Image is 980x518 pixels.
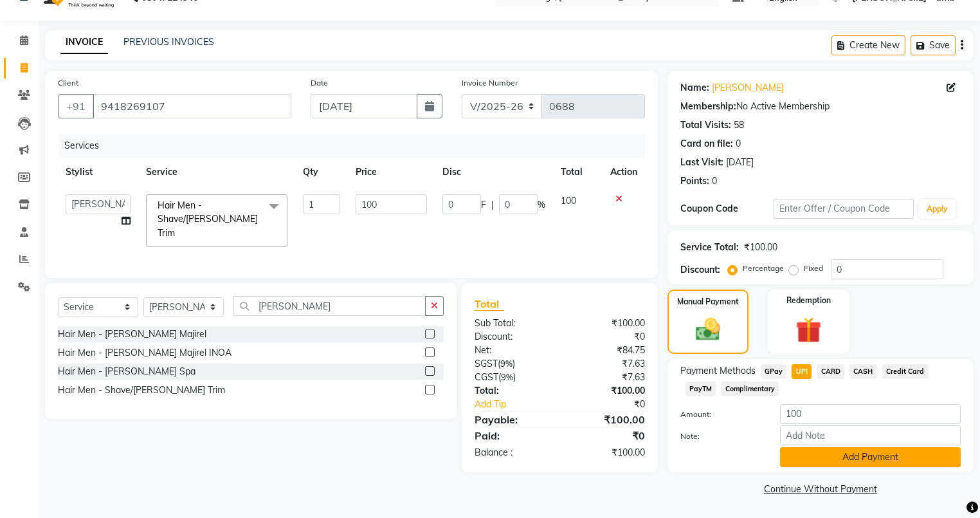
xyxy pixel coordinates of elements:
[559,357,654,371] div: ₹7.63
[500,358,513,369] span: 9%
[680,81,709,95] div: Name:
[311,77,328,89] label: Date
[465,446,559,459] div: Balance :
[911,35,956,55] button: Save
[58,328,206,341] div: Hair Men - [PERSON_NAME] Majirel
[58,94,94,118] button: +91
[804,263,823,274] label: Fixed
[780,404,961,424] input: Amount
[919,199,956,219] button: Apply
[882,364,929,379] span: Credit Card
[677,296,739,308] label: Manual Payment
[680,100,961,113] div: No Active Membership
[680,118,731,132] div: Total Visits:
[348,158,435,187] th: Price
[680,174,709,188] div: Points:
[559,330,654,344] div: ₹0
[603,158,645,187] th: Action
[175,227,181,239] a: x
[559,412,654,427] div: ₹100.00
[712,174,717,188] div: 0
[712,81,784,95] a: [PERSON_NAME]
[465,412,559,427] div: Payable:
[774,199,914,219] input: Enter Offer / Coupon Code
[817,364,844,379] span: CARD
[58,77,78,89] label: Client
[58,384,225,397] div: Hair Men - Shave/[PERSON_NAME] Trim
[792,364,812,379] span: UPI
[559,384,654,398] div: ₹100.00
[501,372,513,382] span: 9%
[780,447,961,467] button: Add Payment
[465,428,559,443] div: Paid:
[688,315,728,344] img: _cash.svg
[465,330,559,344] div: Discount:
[58,365,195,378] div: Hair Men - [PERSON_NAME] Spa
[295,158,349,187] th: Qty
[736,137,741,151] div: 0
[559,317,654,330] div: ₹100.00
[786,295,831,306] label: Redemption
[734,118,744,132] div: 58
[93,94,291,118] input: Search by Name/Mobile/Email/Code
[158,199,258,239] span: Hair Men - Shave/[PERSON_NAME] Trim
[680,137,733,151] div: Card on file:
[465,344,559,357] div: Net:
[726,156,754,169] div: [DATE]
[59,134,655,158] div: Services
[680,263,720,277] div: Discount:
[671,430,770,442] label: Note:
[680,202,774,216] div: Coupon Code
[465,357,559,371] div: ( )
[123,36,214,48] a: PREVIOUS INVOICES
[559,371,654,384] div: ₹7.63
[680,100,736,113] div: Membership:
[670,483,971,496] a: Continue Without Payment
[559,344,654,357] div: ₹84.75
[475,371,498,383] span: CGST
[465,317,559,330] div: Sub Total:
[475,358,498,369] span: SGST
[680,364,756,378] span: Payment Methods
[743,263,784,274] label: Percentage
[553,158,602,187] th: Total
[761,364,787,379] span: GPay
[475,297,504,311] span: Total
[671,409,770,420] label: Amount:
[680,156,723,169] div: Last Visit:
[481,198,486,212] span: F
[60,31,108,54] a: INVOICE
[831,35,905,55] button: Create New
[58,346,231,360] div: Hair Men - [PERSON_NAME] Majirel INOA
[465,398,576,411] a: Add Tip
[721,382,779,396] span: Complimentary
[138,158,295,187] th: Service
[465,384,559,398] div: Total:
[559,428,654,443] div: ₹0
[233,296,426,316] input: Search or Scan
[462,77,518,89] label: Invoice Number
[561,195,576,207] span: 100
[744,241,777,254] div: ₹100.00
[680,241,739,254] div: Service Total:
[538,198,545,212] span: %
[576,398,655,411] div: ₹0
[559,446,654,459] div: ₹100.00
[58,158,138,187] th: Stylist
[788,314,830,346] img: _gift.svg
[685,382,716,396] span: PayTM
[491,198,494,212] span: |
[435,158,553,187] th: Disc
[465,371,559,384] div: ( )
[849,364,877,379] span: CASH
[780,425,961,445] input: Add Note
